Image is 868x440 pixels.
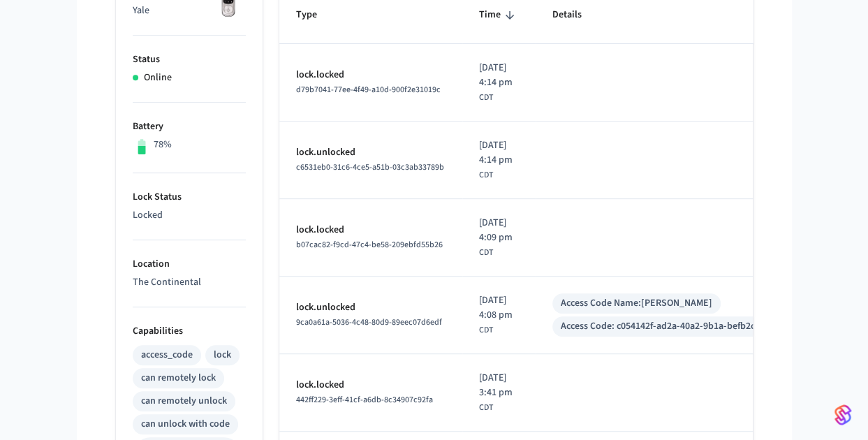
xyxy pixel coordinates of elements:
span: [DATE] 3:41 pm [479,371,519,400]
div: Access Code Name: [PERSON_NAME] [561,296,712,311]
div: can remotely unlock [141,394,227,409]
div: America/Chicago [479,216,519,259]
span: CDT [479,402,493,414]
div: access_code [141,348,193,362]
span: Type [296,4,335,26]
div: Access Code: c054142f-ad2a-40a2-9b1a-befb2c40bb78 [561,319,786,334]
div: lock [214,348,231,362]
p: Battery [133,119,246,134]
p: Lock Status [133,190,246,205]
span: Details [552,4,600,26]
span: [DATE] 4:08 pm [479,293,519,323]
p: lock.locked [296,378,446,393]
div: America/Chicago [479,138,519,182]
span: d79b7041-77ee-4f49-a10d-900f2e31019c [296,84,441,96]
div: can unlock with code [141,417,230,432]
span: CDT [479,247,493,259]
p: lock.locked [296,223,446,237]
p: lock.unlocked [296,145,446,160]
div: America/Chicago [479,293,519,337]
span: CDT [479,324,493,337]
p: Location [133,257,246,272]
p: Online [144,71,172,85]
span: 442ff229-3eff-41cf-a6db-8c34907c92fa [296,394,433,406]
img: SeamLogoGradient.69752ec5.svg [834,404,851,426]
p: 78% [154,138,172,152]
span: CDT [479,91,493,104]
div: America/Chicago [479,61,519,104]
div: America/Chicago [479,371,519,414]
div: can remotely lock [141,371,216,386]
span: [DATE] 4:09 pm [479,216,519,245]
span: b07cac82-f9cd-47c4-be58-209ebfd55b26 [296,239,443,251]
p: lock.unlocked [296,300,446,315]
p: Locked [133,208,246,223]
p: Capabilities [133,324,246,339]
span: [DATE] 4:14 pm [479,61,519,90]
p: The Continental [133,275,246,290]
span: c6531eb0-31c6-4ce5-a51b-03c3ab33789b [296,161,444,173]
p: Yale [133,3,246,18]
span: CDT [479,169,493,182]
p: Status [133,52,246,67]
p: lock.locked [296,68,446,82]
span: 9ca0a61a-5036-4c48-80d9-89eec07d6edf [296,316,442,328]
span: Time [479,4,519,26]
span: [DATE] 4:14 pm [479,138,519,168]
